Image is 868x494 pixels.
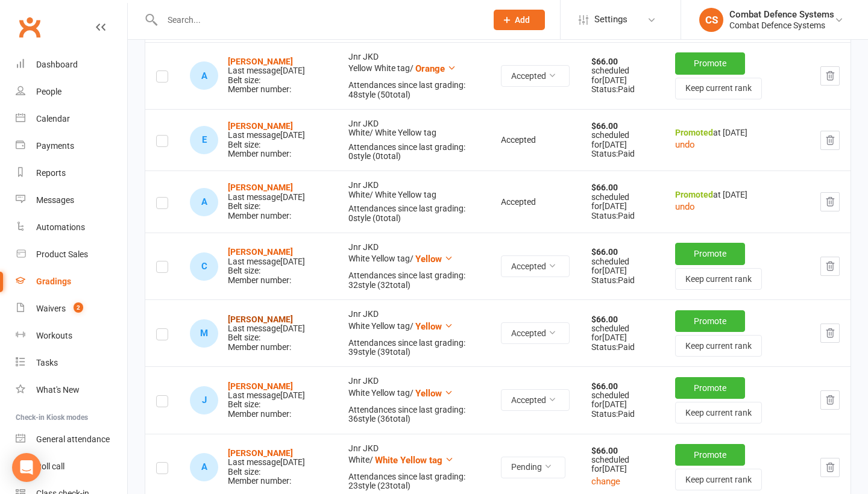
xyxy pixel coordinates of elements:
div: Last message [DATE] [228,131,305,140]
div: Last message [DATE] [228,324,305,333]
div: Open Intercom Messenger [12,453,41,482]
td: Jnr JKD White Yellow tag / [338,299,490,366]
div: Tasks [36,358,58,367]
div: Alex Kueh [190,61,218,90]
strong: [PERSON_NAME] [228,183,293,192]
div: Belt size: Member number: [228,122,305,159]
a: People [16,78,127,105]
div: Status: Paid [591,343,653,352]
a: Automations [16,214,127,241]
strong: $66.00 [591,183,618,192]
div: scheduled for [DATE] [591,183,653,211]
div: Attendances since last grading: 23 style ( 23 total) [348,472,479,491]
a: [PERSON_NAME] [228,381,293,391]
div: scheduled for [DATE] [591,57,653,85]
strong: $66.00 [591,57,618,66]
button: undo [675,199,695,214]
button: Yellow [415,319,453,334]
div: Status: Paid [591,85,653,94]
button: Keep current rank [675,402,762,424]
a: [PERSON_NAME] [228,314,293,324]
button: Keep current rank [675,335,762,357]
button: Accepted [501,255,570,277]
div: Reports [36,168,66,178]
div: Status: Paid [591,149,653,158]
button: White Yellow tag [375,453,454,467]
button: undo [675,137,695,152]
span: White Yellow tag [375,190,436,199]
button: Promote [675,310,745,332]
div: at [DATE] [675,190,799,199]
div: Ethan Lupton [190,126,218,154]
a: Messages [16,187,127,214]
div: Workouts [36,331,72,340]
div: Gradings [36,277,71,286]
span: Add [515,15,530,25]
div: Attendances since last grading: 48 style ( 50 total) [348,81,479,99]
strong: [PERSON_NAME] [228,448,293,458]
button: Yellow [415,252,453,266]
span: Yellow [415,388,442,399]
div: scheduled for [DATE] [591,315,653,343]
a: Clubworx [14,12,45,42]
a: Payments [16,133,127,160]
button: Accepted [501,389,570,411]
div: Status: Paid [591,211,653,220]
a: Dashboard [16,51,127,78]
strong: $66.00 [591,247,618,257]
button: Promote [675,243,745,264]
a: [PERSON_NAME] [228,121,293,131]
div: Attendances since last grading: 0 style ( 0 total) [348,204,479,223]
div: Attendances since last grading: 36 style ( 36 total) [348,405,479,424]
div: Matthew McCombie [190,319,218,348]
a: Roll call [16,453,127,480]
a: Gradings [16,268,127,295]
div: scheduled for [DATE] [591,248,653,275]
div: Last message [DATE] [228,458,305,467]
strong: $66.00 [591,314,618,324]
div: Attendances since last grading: 32 style ( 32 total) [348,271,479,290]
button: change [591,474,620,489]
div: Payments [36,141,74,151]
span: Yellow [415,321,442,332]
div: Combat Defence Systems [729,9,834,20]
strong: [PERSON_NAME] [228,57,293,66]
div: Roll call [36,461,64,471]
div: Christopher McCombie [190,252,218,281]
a: Calendar [16,105,127,133]
a: What's New [16,377,127,404]
button: Promote [675,444,745,466]
strong: Promoted [675,128,713,137]
td: Jnr JKD White Yellow tag / [338,366,490,433]
button: Promote [675,377,745,399]
div: James McCombie [190,386,218,414]
div: Belt size: Member number: [228,315,305,352]
span: Orange [415,63,445,74]
button: Add [494,10,545,30]
button: Yellow [415,386,453,401]
div: Last message [DATE] [228,193,305,202]
div: at [DATE] [675,128,799,137]
span: White Yellow tag [375,455,442,466]
span: Settings [594,6,627,33]
div: scheduled for [DATE] [591,122,653,149]
div: Belt size: Member number: [228,183,305,220]
div: CS [699,8,723,32]
div: Belt size: Member number: [228,382,305,419]
button: Accepted [501,322,570,344]
span: White Yellow tag [375,128,436,137]
div: Status: Paid [591,276,653,285]
td: Jnr JKD White / [338,109,490,171]
div: Belt size: Member number: [228,57,305,95]
div: What's New [36,385,80,395]
a: Reports [16,160,127,187]
input: Search... [159,11,478,28]
div: Waivers [36,304,66,313]
button: Keep current rank [675,268,762,290]
span: Accepted [501,135,536,145]
a: [PERSON_NAME] [228,247,293,257]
